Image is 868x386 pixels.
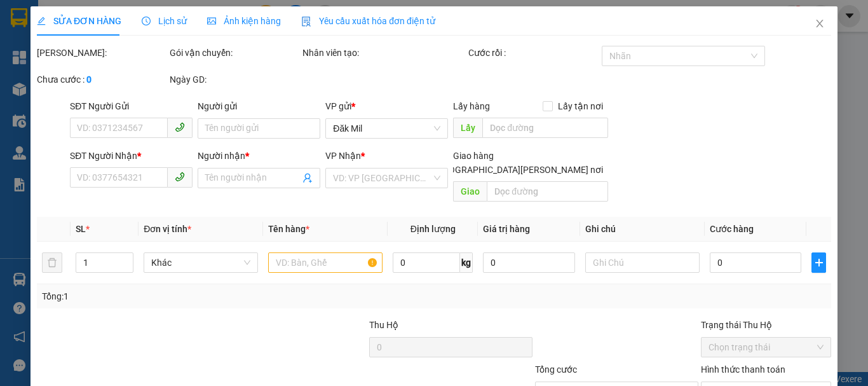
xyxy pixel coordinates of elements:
input: Dọc đường [487,181,607,202]
th: Ghi chú [580,217,705,242]
span: Đăk Mil [333,119,440,138]
div: Chưa cước : [37,72,167,86]
div: Nhân viên tạo: [302,46,466,60]
span: Lấy [453,118,482,138]
b: 0 [86,74,92,85]
div: Cước rồi : [468,46,599,60]
div: Người nhận [198,149,320,163]
span: edit [37,17,46,25]
span: SỬA ĐƠN HÀNG [37,16,121,26]
input: VD: Bàn, Ghế [268,252,383,273]
span: picture [207,17,216,25]
span: Chọn trạng thái [709,338,824,357]
span: Yêu cầu xuất hóa đơn điện tử [301,16,435,26]
span: Đơn vị tính [144,224,191,234]
span: Lấy tận nơi [552,99,607,113]
span: Ảnh kiện hàng [207,16,281,26]
span: plus [812,258,825,268]
label: Hình thức thanh toán [701,364,785,375]
span: close [815,18,825,29]
span: VP Nhận [325,151,361,161]
div: VP gửi [325,99,448,113]
input: Dọc đường [482,118,607,138]
span: phone [175,122,185,132]
span: Giá trị hàng [483,224,530,234]
button: delete [42,252,62,273]
span: Khác [151,253,250,272]
span: kg [460,252,473,273]
span: Tổng cước [535,364,577,375]
div: Trạng thái Thu Hộ [701,318,831,332]
div: Ngày GD: [170,72,300,86]
img: icon [301,17,311,27]
span: user-add [302,173,313,183]
span: Lịch sử [142,16,187,26]
span: phone [175,172,185,182]
span: Cước hàng [710,224,754,234]
span: Lấy hàng [453,101,490,111]
div: Người gửi [198,99,320,113]
div: SĐT Người Nhận [70,149,193,163]
span: Giao [453,181,487,202]
span: [GEOGRAPHIC_DATA][PERSON_NAME] nơi [429,163,607,177]
span: Giao hàng [453,151,494,161]
div: [PERSON_NAME]: [37,46,167,60]
span: Thu Hộ [369,320,398,330]
span: SL [76,224,86,234]
span: clock-circle [142,17,151,25]
button: plus [811,252,826,273]
input: Ghi Chú [585,252,700,273]
button: Close [802,6,837,42]
span: Tên hàng [268,224,309,234]
div: Gói vận chuyển: [170,46,300,60]
div: Tổng: 1 [42,289,336,303]
span: Định lượng [410,224,455,234]
div: SĐT Người Gửi [70,99,193,113]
